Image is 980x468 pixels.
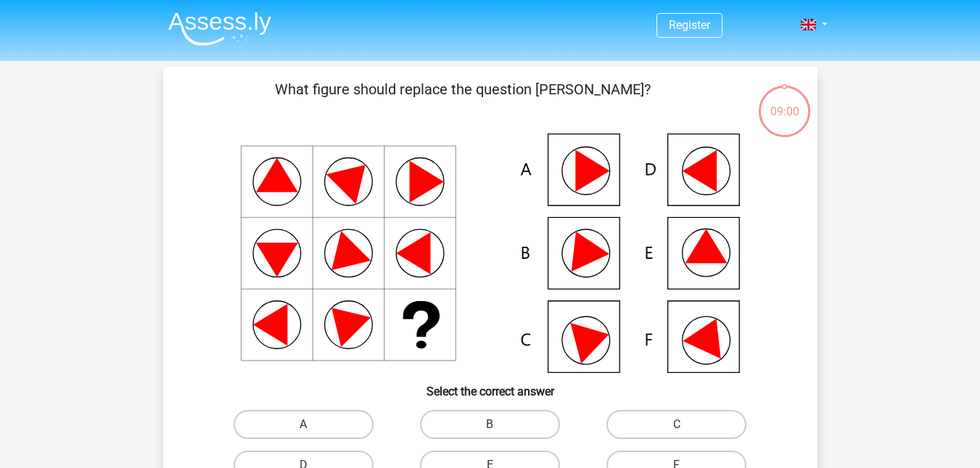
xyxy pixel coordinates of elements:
[757,84,812,120] div: 09:00
[669,18,710,32] a: Register
[234,410,374,439] label: A
[186,78,740,122] p: What figure should replace the question [PERSON_NAME]?
[606,410,746,439] label: C
[186,373,794,398] h6: Select the correct answer
[420,410,560,439] label: B
[168,12,271,46] img: Assessly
